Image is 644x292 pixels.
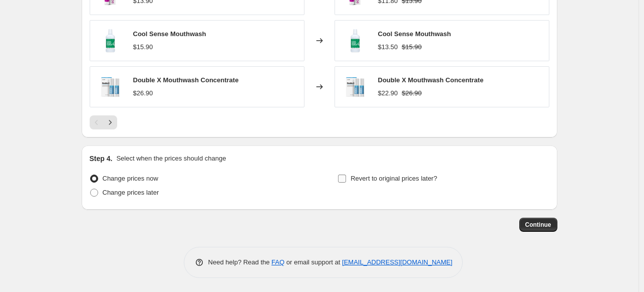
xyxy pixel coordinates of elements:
div: $15.90 [133,42,153,52]
a: [EMAIL_ADDRESS][DOMAIN_NAME] [342,258,452,266]
div: $22.90 [378,88,398,98]
strike: $26.90 [402,88,422,98]
nav: Pagination [90,115,117,129]
span: Cool Sense Mouthwash [133,30,206,38]
span: Change prices later [103,189,159,196]
span: Double X Mouthwash Concentrate [378,76,484,84]
img: 12e12e667a16255cc26cdfd8f56df1ed_80x.png [95,72,125,102]
div: $26.90 [133,88,153,98]
img: b42f8dc45997b3ad5d924bd27201d653_80x.png [340,26,370,56]
p: Select when the prices should change [116,154,226,164]
span: Change prices now [103,175,158,182]
div: $13.50 [378,42,398,52]
span: Cool Sense Mouthwash [378,30,451,38]
span: Continue [525,221,551,229]
span: Need help? Read the [208,258,272,266]
img: b42f8dc45997b3ad5d924bd27201d653_80x.png [95,26,125,56]
strike: $15.90 [402,42,422,52]
button: Continue [519,218,557,232]
span: Revert to original prices later? [351,175,437,182]
button: Next [103,115,117,129]
span: or email support at [284,258,342,266]
a: FAQ [271,258,284,266]
h2: Step 4. [90,154,113,164]
img: 12e12e667a16255cc26cdfd8f56df1ed_80x.png [340,72,370,102]
span: Double X Mouthwash Concentrate [133,76,239,84]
